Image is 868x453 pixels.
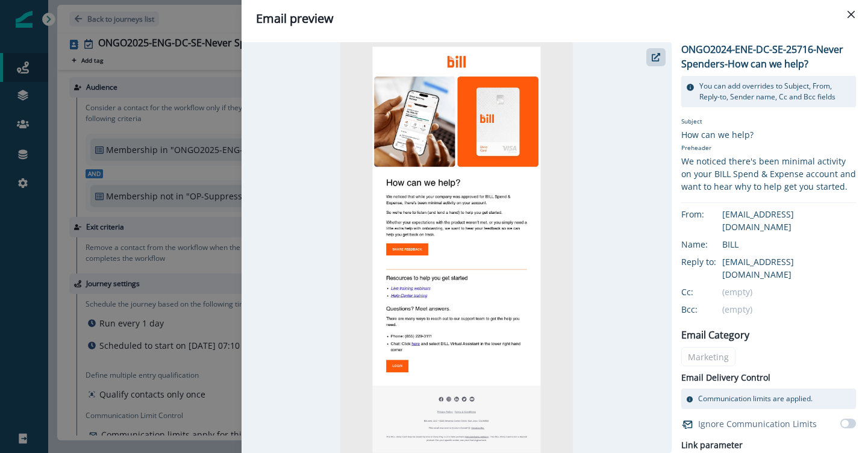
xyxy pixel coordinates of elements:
[699,81,851,102] p: You can add overrides to Subject, From, Reply-to, Sender name, Cc and Bcc fields
[681,42,856,71] p: ONGO2024-ENE-DC-SE-25716-Never Spenders-How can we help?
[256,10,854,28] div: Email preview
[681,117,856,128] p: Subject
[340,42,572,453] img: email asset unavailable
[722,208,856,233] div: [EMAIL_ADDRESS][DOMAIN_NAME]
[681,128,856,141] div: How can we help?
[681,438,743,453] h2: Link parameter
[681,208,742,220] div: From:
[681,286,742,298] div: Cc:
[681,303,742,316] div: Bcc:
[722,238,856,251] div: BILL
[722,255,856,281] div: [EMAIL_ADDRESS][DOMAIN_NAME]
[681,238,742,251] div: Name:
[841,5,861,24] button: Close
[681,155,856,193] div: We noticed there's been minimal activity on your BILL Spend & Expense account and want to hear wh...
[722,286,856,298] div: (empty)
[681,255,742,268] div: Reply to:
[722,303,856,316] div: (empty)
[681,141,856,155] p: Preheader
